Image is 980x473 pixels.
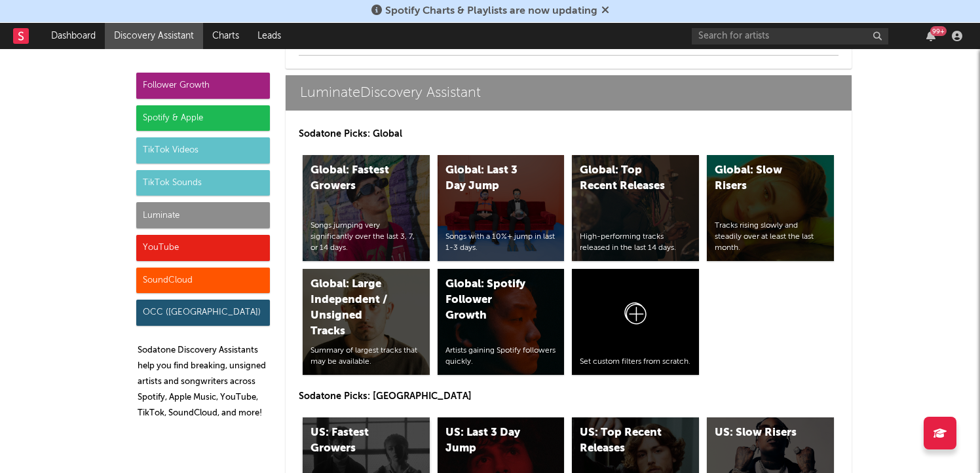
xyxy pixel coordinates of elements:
[136,73,270,99] div: Follower Growth
[438,155,565,261] a: Global: Last 3 Day JumpSongs with a 10%+ jump in last 1-3 days.
[715,220,826,253] div: Tracks rising slowly and steadily over at least the last month.
[311,345,422,368] div: Summary of largest tracks that may be available.
[138,343,270,421] p: Sodatone Discovery Assistants help you find breaking, unsigned artists and songwriters across Spo...
[445,345,557,368] div: Artists gaining Spotify followers quickly.
[930,26,947,36] div: 99 +
[136,170,270,196] div: TikTok Sounds
[445,232,557,254] div: Songs with a 10%+ jump in last 1-3 days.
[445,163,535,194] div: Global: Last 3 Day Jump
[136,202,270,228] div: Luminate
[136,300,270,326] div: OCC ([GEOGRAPHIC_DATA])
[692,28,888,44] input: Search for artists
[580,425,669,457] div: US: Top Recent Releases
[580,163,669,194] div: Global: Top Recent Releases
[311,425,400,457] div: US: Fastest Growers
[286,75,852,111] a: LuminateDiscovery Assistant
[248,23,290,49] a: Leads
[136,105,270,131] div: Spotify & Apple
[105,23,203,49] a: Discovery Assistant
[303,155,430,261] a: Global: Fastest GrowersSongs jumping very significantly over the last 3, 7, or 14 days.
[311,163,400,194] div: Global: Fastest Growers
[299,389,839,404] p: Sodatone Picks: [GEOGRAPHIC_DATA]
[438,269,565,375] a: Global: Spotify Follower GrowthArtists gaining Spotify followers quickly.
[572,155,699,261] a: Global: Top Recent ReleasesHigh-performing tracks released in the last 14 days.
[299,126,839,142] p: Sodatone Picks: Global
[580,357,691,368] div: Set custom filters from scratch.
[42,23,105,49] a: Dashboard
[303,269,430,375] a: Global: Large Independent / Unsigned TracksSummary of largest tracks that may be available.
[136,268,270,294] div: SoundCloud
[311,220,422,253] div: Songs jumping very significantly over the last 3, 7, or 14 days.
[715,425,804,441] div: US: Slow Risers
[445,277,535,324] div: Global: Spotify Follower Growth
[203,23,248,49] a: Charts
[311,277,400,340] div: Global: Large Independent / Unsigned Tracks
[715,163,804,194] div: Global: Slow Risers
[580,232,691,254] div: High-performing tracks released in the last 14 days.
[445,425,535,457] div: US: Last 3 Day Jump
[385,6,597,16] span: Spotify Charts & Playlists are now updating
[601,6,609,16] span: Dismiss
[136,235,270,261] div: YouTube
[572,269,699,375] a: Set custom filters from scratch.
[707,155,834,261] a: Global: Slow RisersTracks rising slowly and steadily over at least the last month.
[926,31,935,41] button: 99+
[136,137,270,164] div: TikTok Videos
